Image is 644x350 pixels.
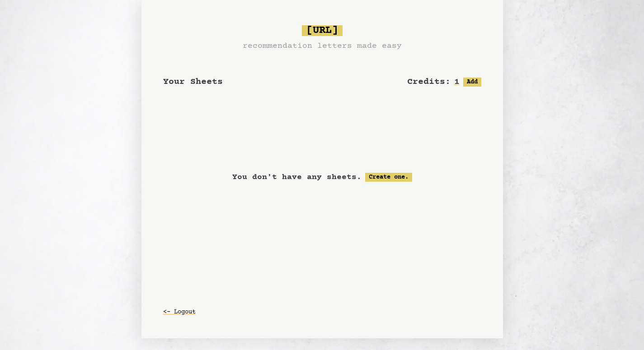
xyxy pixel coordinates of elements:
[365,173,412,182] a: Create one.
[302,25,343,36] span: [URL]
[163,304,196,320] button: <- Logout
[232,171,362,184] p: You don't have any sheets.
[163,77,223,87] span: Your Sheets
[454,76,460,88] h2: 1
[243,40,402,52] h3: recommendation letters made easy
[407,76,451,88] h2: Credits:
[463,78,481,87] button: Add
